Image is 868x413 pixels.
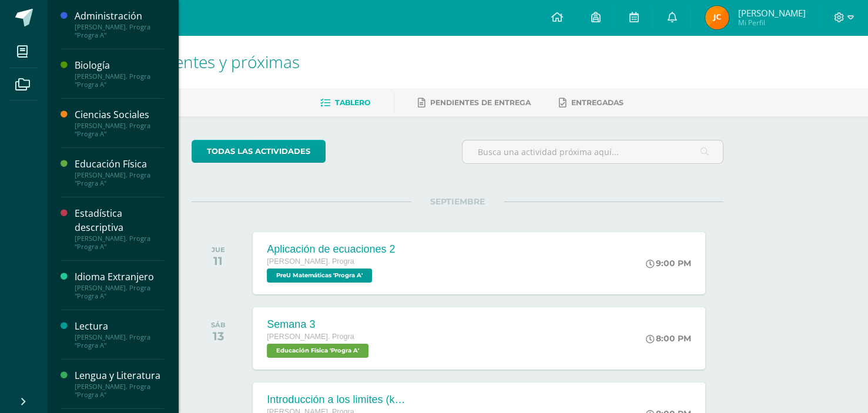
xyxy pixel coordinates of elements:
a: Ciencias Sociales[PERSON_NAME]. Progra "Progra A" [75,108,164,138]
div: 8:00 PM [646,333,691,344]
div: 9:00 PM [646,258,691,268]
a: Idioma Extranjero[PERSON_NAME]. Progra "Progra A" [75,270,164,300]
span: Actividades recientes y próximas [61,51,300,73]
a: Lectura[PERSON_NAME]. Progra "Progra A" [75,320,164,350]
a: Lengua y Literatura[PERSON_NAME]. Progra "Progra A" [75,369,164,399]
a: todas las Actividades [192,140,326,163]
div: [PERSON_NAME]. Progra "Progra A" [75,234,164,251]
div: [PERSON_NAME]. Progra "Progra A" [75,72,164,89]
div: 11 [212,254,225,268]
span: Pendientes de entrega [430,98,531,107]
span: Educación Física 'Progra A' [267,344,368,358]
input: Busca una actividad próxima aquí... [463,140,723,163]
span: PreU Matemáticas 'Progra A' [267,268,372,283]
div: Introducción a los limites (khan) [267,394,408,406]
span: [PERSON_NAME] [738,7,805,19]
div: Educación Física [75,157,164,171]
div: JUE [212,246,225,254]
img: 9bd341580e279813e401deef32537bc8.png [705,6,729,29]
div: [PERSON_NAME]. Progra "Progra A" [75,382,164,399]
span: Mi Perfil [738,18,805,28]
div: Lectura [75,320,164,333]
a: Biología[PERSON_NAME]. Progra "Progra A" [75,59,164,89]
div: Biología [75,59,164,72]
span: SEPTIEMBRE [411,196,504,207]
div: Estadística descriptiva [75,207,164,234]
div: [PERSON_NAME]. Progra "Progra A" [75,171,164,187]
div: Semana 3 [267,318,371,331]
a: Administración[PERSON_NAME]. Progra "Progra A" [75,9,164,39]
div: SÁB [211,321,226,329]
div: [PERSON_NAME]. Progra "Progra A" [75,23,164,39]
a: Tablero [320,93,370,112]
div: Administración [75,9,164,23]
div: Lengua y Literatura [75,369,164,382]
div: [PERSON_NAME]. Progra "Progra A" [75,122,164,138]
a: Educación Física[PERSON_NAME]. Progra "Progra A" [75,157,164,187]
span: Tablero [335,98,370,107]
span: Entregadas [571,98,624,107]
a: Entregadas [559,93,624,112]
div: [PERSON_NAME]. Progra "Progra A" [75,284,164,300]
span: [PERSON_NAME]. Progra [267,333,354,341]
span: [PERSON_NAME]. Progra [267,257,354,266]
div: Aplicación de ecuaciones 2 [267,243,395,256]
div: Ciencias Sociales [75,108,164,122]
div: 13 [211,329,226,343]
div: Idioma Extranjero [75,270,164,284]
a: Estadística descriptiva[PERSON_NAME]. Progra "Progra A" [75,207,164,250]
a: Pendientes de entrega [418,93,531,112]
div: [PERSON_NAME]. Progra "Progra A" [75,333,164,350]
